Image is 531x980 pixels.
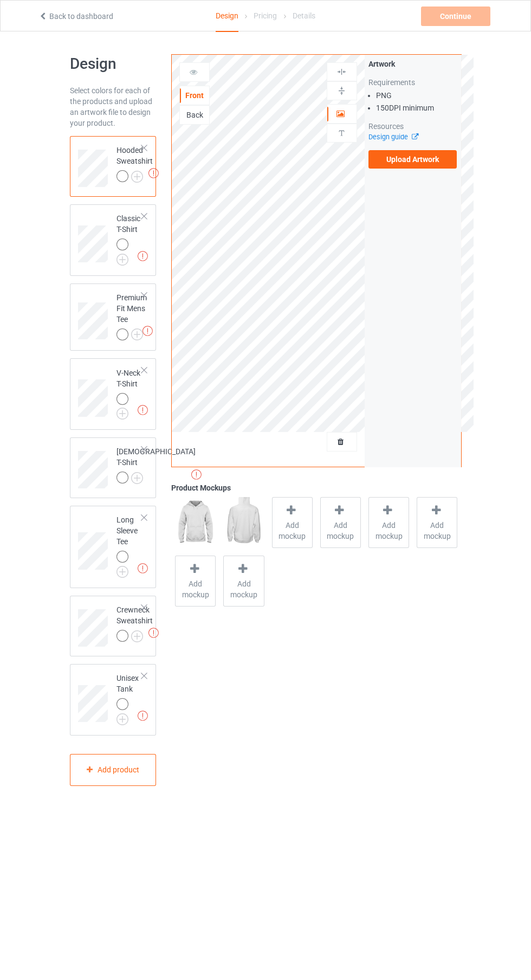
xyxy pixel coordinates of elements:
[70,54,157,74] h1: Design
[368,77,457,88] div: Requirements
[131,171,143,183] img: svg+xml;base64,PD94bWwgdmVyc2lvbj0iMS4wIiBlbmNvZGluZz0iVVRGLTgiPz4KPHN2ZyB3aWR0aD0iMjJweCIgaGVpZ2...
[216,1,238,32] div: Design
[369,520,409,541] span: Add mockup
[368,59,457,69] div: Artwork
[171,482,461,493] div: Product Mockups
[417,497,457,548] div: Add mockup
[273,520,312,541] span: Add mockup
[320,497,361,548] div: Add mockup
[116,408,128,420] img: svg+xml;base64,PD94bWwgdmVyc2lvbj0iMS4wIiBlbmNvZGluZz0iVVRGLTgiPz4KPHN2ZyB3aWR0aD0iMjJweCIgaGVpZ2...
[116,446,196,483] div: [DEMOGRAPHIC_DATA] T-Shirt
[70,204,157,276] div: Classic T-Shirt
[38,12,113,21] a: Back to dashboard
[70,358,157,430] div: V-Neck T-Shirt
[131,472,143,484] img: svg+xml;base64,PD94bWwgdmVyc2lvbj0iMS4wIiBlbmNvZGluZz0iVVRGLTgiPz4KPHN2ZyB3aWR0aD0iMjJweCIgaGVpZ2...
[116,566,128,578] img: svg+xml;base64,PD94bWwgdmVyc2lvbj0iMS4wIiBlbmNvZGluZz0iVVRGLTgiPz4KPHN2ZyB3aWR0aD0iMjJweCIgaGVpZ2...
[175,497,216,548] img: regular.jpg
[70,664,157,736] div: Unisex Tank
[223,497,264,548] img: regular.jpg
[116,604,153,641] div: Crewneck Sweatshirt
[368,497,409,548] div: Add mockup
[223,556,264,607] div: Add mockup
[138,405,148,415] img: exclamation icon
[376,102,457,113] li: 150 DPI minimum
[376,90,457,101] li: PNG
[321,520,360,541] span: Add mockup
[131,328,143,340] img: svg+xml;base64,PD94bWwgdmVyc2lvbj0iMS4wIiBlbmNvZGluZz0iVVRGLTgiPz4KPHN2ZyB3aWR0aD0iMjJweCIgaGVpZ2...
[293,1,315,31] div: Details
[116,213,143,262] div: Classic T-Shirt
[116,514,143,574] div: Long Sleeve Tee
[116,145,153,182] div: Hooded Sweatshirt
[180,90,209,101] div: Front
[116,673,143,721] div: Unisex Tank
[336,128,347,138] img: svg%3E%0A
[70,506,157,588] div: Long Sleeve Tee
[143,326,153,336] img: exclamation icon
[417,520,457,541] span: Add mockup
[116,713,128,725] img: svg+xml;base64,PD94bWwgdmVyc2lvbj0iMS4wIiBlbmNvZGluZz0iVVRGLTgiPz4KPHN2ZyB3aWR0aD0iMjJweCIgaGVpZ2...
[148,168,159,178] img: exclamation icon
[70,283,157,351] div: Premium Fit Mens Tee
[336,86,347,96] img: svg%3E%0A
[116,367,143,416] div: V-Neck T-Shirt
[176,578,215,600] span: Add mockup
[148,628,159,638] img: exclamation icon
[70,136,157,197] div: Hooded Sweatshirt
[368,121,457,132] div: Resources
[70,437,157,498] div: [DEMOGRAPHIC_DATA] T-Shirt
[138,711,148,721] img: exclamation icon
[224,578,263,600] span: Add mockup
[131,630,143,642] img: svg+xml;base64,PD94bWwgdmVyc2lvbj0iMS4wIiBlbmNvZGluZz0iVVRGLTgiPz4KPHN2ZyB3aWR0aD0iMjJweCIgaGVpZ2...
[116,254,128,266] img: svg+xml;base64,PD94bWwgdmVyc2lvbj0iMS4wIiBlbmNvZGluZz0iVVRGLTgiPz4KPHN2ZyB3aWR0aD0iMjJweCIgaGVpZ2...
[368,133,418,141] a: Design guide
[272,497,313,548] div: Add mockup
[70,754,157,786] div: Add product
[138,251,148,261] img: exclamation icon
[180,109,209,120] div: Back
[368,150,457,169] label: Upload Artwork
[70,85,157,128] div: Select colors for each of the products and upload an artwork file to design your product.
[138,563,148,573] img: exclamation icon
[336,67,347,77] img: svg%3E%0A
[254,1,277,31] div: Pricing
[116,292,147,340] div: Premium Fit Mens Tee
[70,596,157,656] div: Crewneck Sweatshirt
[175,556,216,607] div: Add mockup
